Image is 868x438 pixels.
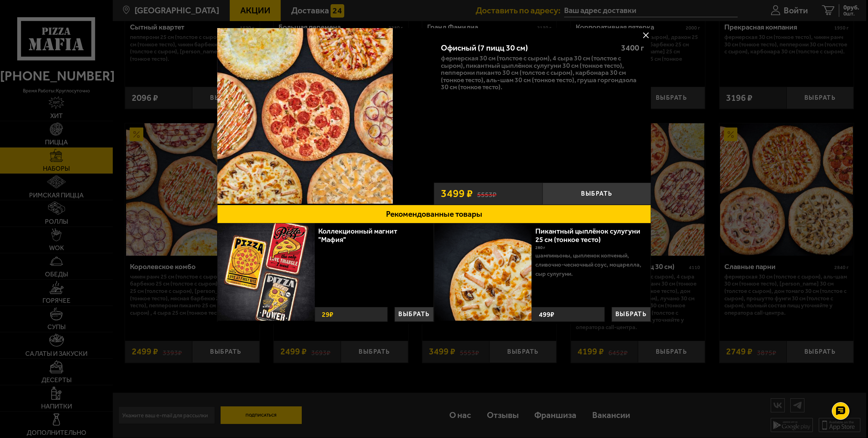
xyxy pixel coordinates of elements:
[441,55,644,91] p: Фермерская 30 см (толстое с сыром), 4 сыра 30 см (толстое с сыром), Пикантный цыплёнок сулугуни 3...
[612,307,651,322] button: Выбрать
[217,205,651,223] button: Рекомендованные товары
[318,227,397,244] a: Коллекционный магнит "Мафия"
[394,307,433,322] button: Выбрать
[320,307,335,321] strong: 29 ₽
[477,189,496,198] s: 5553 ₽
[217,28,393,204] img: Офисный (7 пицц 30 см)
[441,188,473,199] span: 3499 ₽
[535,245,545,250] span: 280 г
[217,28,434,205] a: Офисный (7 пицц 30 см)
[621,43,644,53] span: 3400 г
[535,251,646,278] p: шампиньоны, цыпленок копченый, сливочно-чесночный соус, моцарелла, сыр сулугуни.
[535,227,640,244] a: Пикантный цыплёнок сулугуни 25 см (тонкое тесто)
[441,43,614,53] div: Офисный (7 пицц 30 см)
[542,183,651,205] button: Выбрать
[537,307,556,321] strong: 499 ₽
